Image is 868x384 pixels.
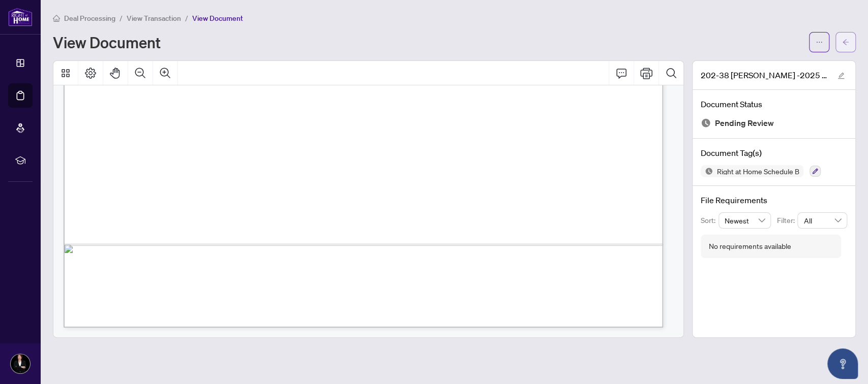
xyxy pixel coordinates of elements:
span: arrow-left [842,39,849,46]
h4: Document Tag(s) [701,147,847,159]
button: Open asap [827,348,858,379]
span: View Transaction [127,14,181,23]
span: Deal Processing [64,14,115,23]
h4: Document Status [701,98,847,110]
div: No requirements available [709,241,791,252]
span: edit [837,72,845,79]
h1: View Document [53,34,161,50]
span: 202-38 [PERSON_NAME] -2025 Sch B.pdf [701,69,828,81]
span: Newest [725,213,765,228]
span: Pending Review [715,116,774,130]
img: logo [8,8,33,26]
span: ellipsis [816,39,823,46]
p: Filter: [777,215,797,226]
span: View Document [192,14,243,23]
img: Status Icon [701,165,713,177]
img: Profile Icon [11,354,30,373]
p: Sort: [701,215,719,226]
span: home [53,15,60,22]
li: / [185,12,188,24]
img: Document Status [701,118,711,128]
span: All [803,213,841,228]
span: Right at Home Schedule B [713,168,803,175]
h4: File Requirements [701,194,847,206]
li: / [119,12,123,24]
